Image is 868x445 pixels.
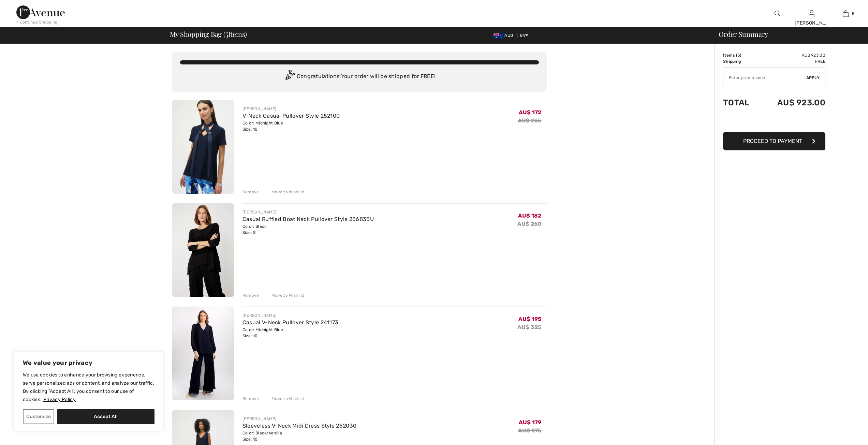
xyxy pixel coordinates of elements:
[795,19,828,27] div: [PERSON_NAME]
[723,114,825,130] iframe: PayPal
[494,33,516,38] span: AUD
[852,11,854,17] span: 5
[242,292,259,298] div: Remove
[23,359,155,367] p: We value your privacy
[517,221,541,227] s: AU$ 260
[16,19,58,25] div: < Continue Shopping
[518,117,541,124] s: AU$ 265
[809,10,814,17] a: Sign In
[172,203,234,297] img: Casual Ruffled Boat Neck Pullover Style 256835U
[710,31,864,38] div: Order Summary
[16,5,65,19] img: 1ère Avenue
[23,371,155,404] p: We use cookies to enhance your browsing experience, serve personalized ads or content, and analyz...
[242,430,356,442] div: Color: Black/Vanilla Size: 10
[242,319,339,326] a: Casual V-Neck Pullover Style 241173
[43,396,76,403] a: Privacy Policy
[519,419,541,426] span: AU$ 179
[520,33,529,38] span: EN
[266,396,305,402] div: Move to Wishlist
[242,416,356,422] div: [PERSON_NAME]
[759,91,825,114] td: AU$ 923.00
[172,100,234,194] img: V-Neck Casual Pullover Style 252100
[266,292,305,298] div: Move to Wishlist
[225,29,228,38] span: 5
[843,10,849,18] img: My Bag
[283,70,297,84] img: Congratulation2.svg
[723,52,759,58] td: Items ( )
[723,132,825,150] button: Proceed to Payment
[242,223,374,236] div: Color: Black Size: S
[518,212,541,219] span: AU$ 182
[180,70,539,84] div: Congratulations! Your order will be shipped for FREE!
[829,10,862,18] a: 5
[737,53,740,58] span: 5
[266,189,305,195] div: Move to Wishlist
[518,316,541,322] span: AU$ 195
[242,216,374,222] a: Casual Ruffled Boat Neck Pullover Style 256835U
[723,58,759,64] td: Shipping
[170,31,247,38] span: My Shopping Bag ( Items)
[494,33,504,39] img: Australian Dollar
[775,10,780,18] img: search the website
[809,10,814,18] img: My Info
[242,106,340,112] div: [PERSON_NAME]
[242,396,259,402] div: Remove
[172,307,234,400] img: Casual V-Neck Pullover Style 241173
[23,409,54,424] button: Customize
[723,68,806,88] input: Promo code
[14,352,164,431] div: We value your privacy
[759,58,825,64] td: Free
[57,409,155,424] button: Accept All
[242,120,340,132] div: Color: Midnight Blue Size: 10
[806,75,820,81] span: Apply
[242,327,339,339] div: Color: Midnight Blue Size: 10
[759,52,825,58] td: AU$ 923.00
[242,312,339,318] div: [PERSON_NAME]
[517,324,541,330] s: AU$ 325
[242,209,374,215] div: [PERSON_NAME]
[518,427,541,434] s: AU$ 275
[242,189,259,195] div: Remove
[242,113,340,119] a: V-Neck Casual Pullover Style 252100
[723,91,759,114] td: Total
[743,138,802,144] span: Proceed to Payment
[242,422,356,429] a: Sleeveless V-Neck Midi Dress Style 252030
[519,109,541,116] span: AU$ 172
